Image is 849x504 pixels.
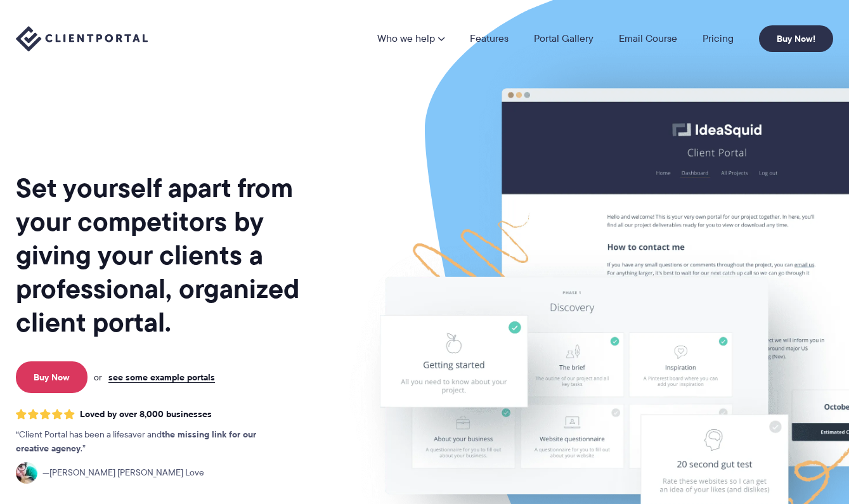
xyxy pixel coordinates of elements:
[703,34,734,44] a: Pricing
[377,34,444,44] a: Who we help
[16,428,282,456] p: Client Portal has been a lifesaver and .
[534,34,593,44] a: Portal Gallery
[759,25,833,52] a: Buy Now!
[94,372,102,383] span: or
[42,466,204,480] span: [PERSON_NAME] [PERSON_NAME] Love
[16,361,87,393] a: Buy Now
[80,409,212,420] span: Loved by over 8,000 businesses
[470,34,509,44] a: Features
[619,34,677,44] a: Email Course
[108,372,215,383] a: see some example portals
[16,427,256,455] strong: the missing link for our creative agency
[16,171,343,339] h1: Set yourself apart from your competitors by giving your clients a professional, organized client ...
